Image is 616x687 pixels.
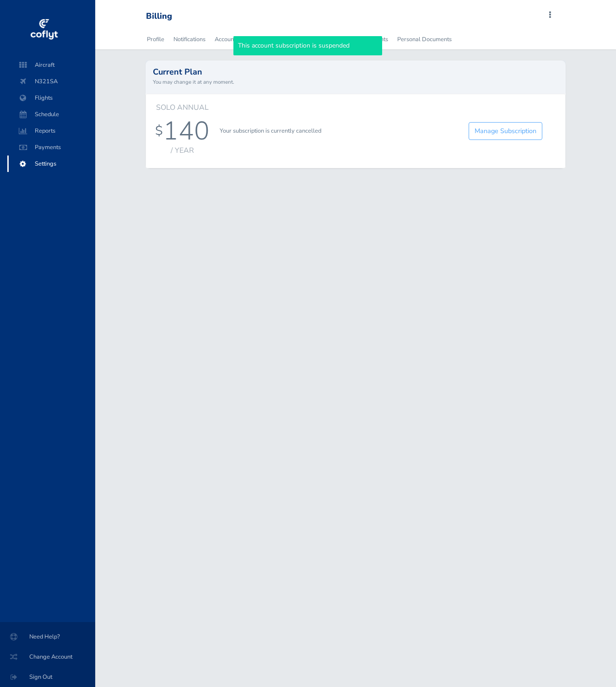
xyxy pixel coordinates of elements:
[233,36,382,55] div: This account subscription is suspended
[29,16,59,43] img: coflyt logo
[153,78,558,86] small: You may change it at any moment.
[295,29,328,49] a: Integrations
[163,116,210,146] div: 140
[155,103,210,112] h6: Solo Annual
[11,628,84,645] span: Need Help?
[146,11,172,21] div: Billing
[146,29,165,49] a: Profile
[396,29,453,49] a: Personal Documents
[173,29,206,49] a: Notifications
[220,126,455,135] p: Your subscription is currently cancelled
[16,123,86,139] span: Reports
[16,106,86,123] span: Schedule
[155,146,210,155] div: / year
[16,139,86,156] span: Payments
[155,123,163,139] div: $
[11,669,84,685] span: Sign Out
[469,122,542,140] a: Manage Subscription
[11,649,84,665] span: Change Account
[335,29,389,49] a: Account Documents
[214,29,237,49] a: Account
[153,68,558,76] h2: Current Plan
[16,156,86,172] span: Settings
[244,29,263,49] a: Billing
[270,29,287,49] a: Users
[16,73,86,90] span: N321SA
[16,90,86,106] span: Flights
[16,57,86,73] span: Aircraft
